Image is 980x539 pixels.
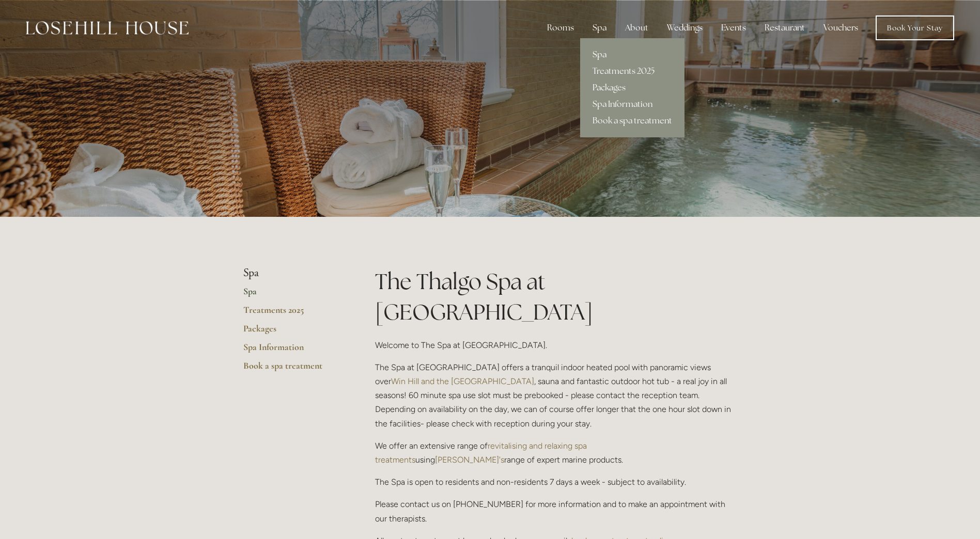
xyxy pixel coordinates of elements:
a: Vouchers [815,18,866,38]
div: Weddings [659,18,711,38]
a: Spa [243,286,342,304]
a: Treatments 2025 [243,304,342,323]
div: Events [713,18,754,38]
a: Packages [243,323,342,341]
a: [PERSON_NAME]'s [435,455,504,465]
img: Losehill House [26,21,189,35]
p: Welcome to The Spa at [GEOGRAPHIC_DATA]. [375,338,737,352]
p: Please contact us on [PHONE_NUMBER] for more information and to make an appointment with our ther... [375,497,737,525]
li: Spa [243,266,342,280]
h1: The Thalgo Spa at [GEOGRAPHIC_DATA] [375,266,737,327]
p: The Spa is open to residents and non-residents 7 days a week - subject to availability. [375,475,737,489]
a: Win Hill and the [GEOGRAPHIC_DATA] [391,376,534,386]
a: Spa [580,46,685,63]
div: Restaurant [756,18,813,38]
a: Book a spa treatment [243,360,342,378]
a: Spa Information [243,341,342,360]
div: About [617,18,657,38]
p: We offer an extensive range of using range of expert marine products. [375,439,737,467]
div: Rooms [539,18,582,38]
a: Book Your Stay [876,15,954,40]
a: Book a spa treatment [580,113,685,129]
p: The Spa at [GEOGRAPHIC_DATA] offers a tranquil indoor heated pool with panoramic views over , sau... [375,360,737,431]
a: Treatments 2025 [580,63,685,80]
a: Spa Information [580,96,685,113]
div: Spa [584,18,615,38]
a: Packages [580,80,685,96]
